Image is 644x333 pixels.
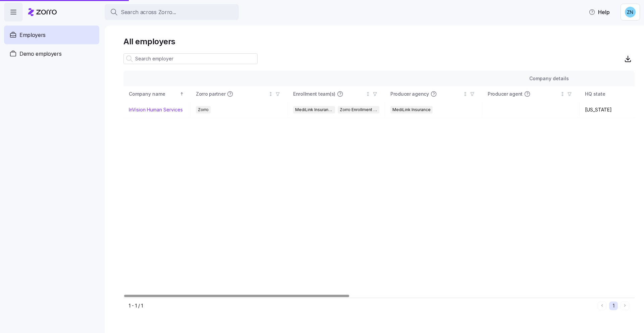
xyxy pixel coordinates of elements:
div: Not sorted [560,92,565,96]
th: Producer agentNot sorted [482,86,580,102]
span: Producer agency [390,91,429,97]
span: MediLink Insurance [295,106,333,113]
span: Zorro [198,106,209,113]
span: Producer agent [488,91,523,97]
div: Not sorted [463,92,468,96]
th: Company nameSorted ascending [123,86,191,102]
th: Enrollment team(s)Not sorted [288,86,385,102]
div: Not sorted [366,92,370,96]
span: MediLink Insurance [392,106,431,113]
button: Next page [621,301,629,310]
img: 5c518db9dac3a343d5b258230af867d6 [625,7,636,17]
span: Demo employers [19,50,62,58]
span: Search across Zorro... [121,8,176,16]
div: Company name [129,90,178,98]
div: 1 - 1 / 1 [129,302,595,309]
button: 1 [609,301,618,310]
button: Help [583,5,615,19]
h1: All employers [123,36,635,47]
span: Employers [19,31,46,39]
div: Sorted ascending [179,92,184,96]
button: Previous page [598,301,606,310]
span: Help [589,8,610,16]
span: Enrollment team(s) [293,91,335,97]
button: Search across Zorro... [105,4,239,20]
th: Zorro partnerNot sorted [191,86,288,102]
span: Zorro Enrollment Team [340,106,378,113]
input: Search employer [123,53,258,64]
th: Producer agencyNot sorted [385,86,482,102]
span: Zorro partner [196,91,225,97]
a: Demo employers [4,44,99,63]
div: Not sorted [268,92,273,96]
a: Employers [4,26,99,44]
a: InVision Human Services [129,106,183,113]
